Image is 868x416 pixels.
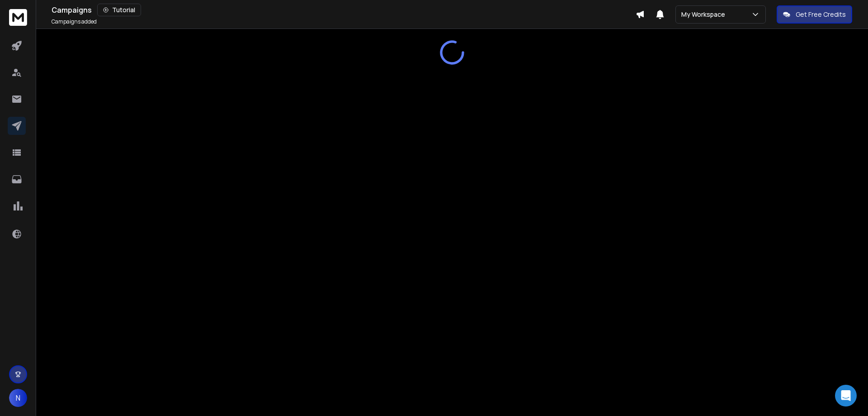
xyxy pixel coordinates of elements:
p: My Workspace [681,10,729,19]
p: Get Free Credits [796,10,846,19]
p: Campaigns added [52,18,97,25]
button: N [9,389,27,407]
div: Campaigns [52,4,636,16]
button: Tutorial [97,4,141,16]
div: Open Intercom Messenger [835,385,857,406]
button: Get Free Credits [777,5,852,24]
